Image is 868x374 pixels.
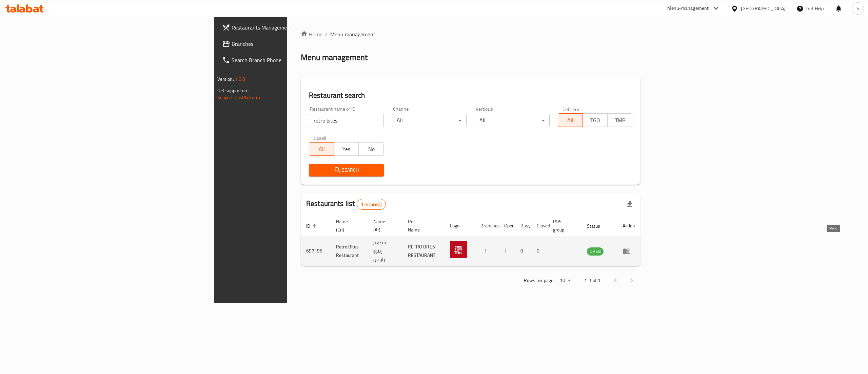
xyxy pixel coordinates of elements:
[314,166,378,174] span: Search
[515,236,531,266] td: 0
[392,114,467,127] div: All
[531,236,548,266] td: 0
[337,144,356,154] span: Yes
[235,75,245,83] span: 1.0.0
[358,142,383,156] button: No
[368,236,403,266] td: مطعم ريترو بايتس
[306,222,319,230] span: ID
[475,114,550,127] div: All
[475,236,499,266] td: 1
[622,196,638,212] div: Export file
[557,276,573,286] div: Rows per page:
[334,142,359,156] button: Yes
[499,236,515,266] td: 1
[583,113,608,127] button: TGO
[741,5,786,12] div: [GEOGRAPHIC_DATA]
[232,56,354,64] span: Search Branch Phone
[553,218,573,234] span: POS group
[587,247,604,256] div: OPEN
[309,164,384,176] button: Search
[607,113,632,127] button: TMP
[610,115,630,125] span: TMP
[301,216,640,266] table: enhanced table
[445,216,475,236] th: Logo
[217,19,359,36] a: Restaurants Management
[232,23,354,32] span: Restaurants Management
[561,115,580,125] span: All
[402,236,445,266] td: RETRO BITES RESTAURANT
[531,216,548,236] th: Closed
[309,114,384,127] input: Search for restaurant name or ID..
[499,216,515,236] th: Open
[667,4,709,13] div: Menu-management
[217,93,260,102] a: Support.OpsPlatform
[617,216,640,236] th: Action
[301,30,640,38] nav: breadcrumb
[475,216,499,236] th: Branches
[217,36,359,52] a: Branches
[357,201,386,208] span: 1 record(s)
[587,247,604,255] span: OPEN
[357,199,386,210] div: Total records count
[408,218,436,234] span: Ref. Name
[558,113,583,127] button: All
[515,216,531,236] th: Busy
[314,135,326,140] label: Upsell
[217,52,359,68] a: Search Branch Phone
[587,222,609,230] span: Status
[373,218,395,234] span: Name (Ar)
[563,107,579,111] label: Delivery
[361,144,381,154] span: No
[450,241,467,258] img: Retro Bites Restaurant
[586,115,605,125] span: TGO
[217,75,234,83] span: Version:
[584,276,600,285] p: 1-1 of 1
[336,218,360,234] span: Name (En)
[232,40,354,48] span: Branches
[309,90,632,100] h2: Restaurant search
[524,276,554,285] p: Rows per page:
[306,199,386,210] h2: Restaurants list
[312,144,331,154] span: All
[217,86,249,95] span: Get support on:
[309,142,334,156] button: All
[856,5,859,12] span: S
